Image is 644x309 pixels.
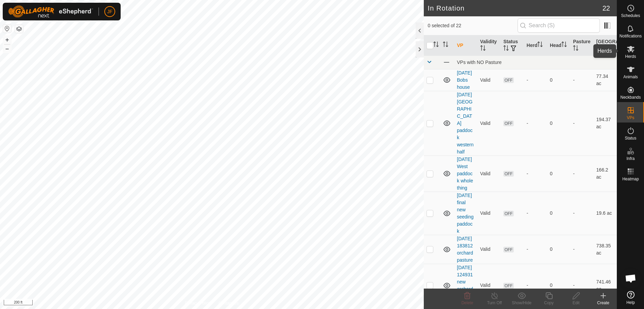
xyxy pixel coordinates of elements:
[457,60,614,65] div: VPs with NO Pasture
[590,300,617,306] div: Create
[428,4,603,12] h2: In Rotation
[457,92,474,154] a: [DATE] [GEOGRAPHIC_DATA] paddock western half
[607,46,612,52] p-sorticon: Activate to sort
[503,46,509,52] p-sorticon: Activate to sort
[457,236,473,263] a: [DATE] 183812 orchard pasture
[570,69,593,91] td: -
[480,46,486,52] p-sorticon: Activate to sort
[603,3,610,13] span: 22
[219,300,239,306] a: Contact Us
[621,268,641,289] div: Open chat
[503,283,514,289] span: OFF
[457,157,473,191] a: [DATE] West paddock whole thing
[562,300,590,306] div: Edit
[594,235,617,264] td: 738.35 ac
[594,156,617,192] td: 166.2 ac
[477,69,501,91] td: Valid
[621,14,640,18] span: Schedules
[508,300,535,306] div: Show/Hide
[518,18,600,33] input: Search (S)
[570,192,593,235] td: -
[477,91,501,156] td: Valid
[620,34,642,38] span: Notifications
[570,264,593,307] td: -
[622,177,639,181] span: Heatmap
[527,210,544,217] div: -
[3,25,11,33] button: Reset Map
[503,247,514,253] span: OFF
[623,75,638,79] span: Animals
[443,43,448,48] p-sorticon: Activate to sort
[185,300,210,306] a: Privacy Policy
[477,264,501,307] td: Valid
[547,192,570,235] td: 0
[457,70,472,90] a: [DATE] Bobs house
[626,157,634,161] span: Infra
[547,235,570,264] td: 0
[626,300,635,305] span: Help
[481,300,508,306] div: Turn Off
[462,300,473,305] span: Delete
[524,35,547,56] th: Herd
[625,136,636,140] span: Status
[428,22,518,29] span: 0 selected of 22
[501,35,524,56] th: Status
[477,156,501,192] td: Valid
[620,95,641,99] span: Neckbands
[457,265,473,306] a: [DATE] 124931 new orchard from shop
[570,156,593,192] td: -
[594,69,617,91] td: 77.34 ac
[594,192,617,235] td: 19.6 ac
[547,35,570,56] th: Head
[477,235,501,264] td: Valid
[477,192,501,235] td: Valid
[547,156,570,192] td: 0
[625,54,636,59] span: Herds
[594,35,617,56] th: [GEOGRAPHIC_DATA] Area
[107,8,112,15] span: JF
[527,246,544,253] div: -
[503,120,514,126] span: OFF
[503,211,514,216] span: OFF
[535,300,562,306] div: Copy
[433,43,439,48] p-sorticon: Activate to sort
[547,91,570,156] td: 0
[594,264,617,307] td: 741.46 ac
[527,170,544,177] div: -
[547,69,570,91] td: 0
[527,120,544,127] div: -
[3,36,11,44] button: +
[527,77,544,84] div: -
[617,288,644,307] a: Help
[3,45,11,53] button: –
[8,5,93,18] img: Gallagher Logo
[454,35,477,56] th: VP
[570,235,593,264] td: -
[570,35,593,56] th: Pasture
[537,43,543,48] p-sorticon: Activate to sort
[627,116,634,120] span: VPs
[594,91,617,156] td: 194.37 ac
[547,264,570,307] td: 0
[457,193,474,234] a: [DATE] final new seeding paddock
[477,35,501,56] th: Validity
[503,171,514,177] span: OFF
[503,77,514,83] span: OFF
[561,43,567,48] p-sorticon: Activate to sort
[570,91,593,156] td: -
[15,25,23,33] button: Map Layers
[573,46,578,52] p-sorticon: Activate to sort
[527,282,544,289] div: -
